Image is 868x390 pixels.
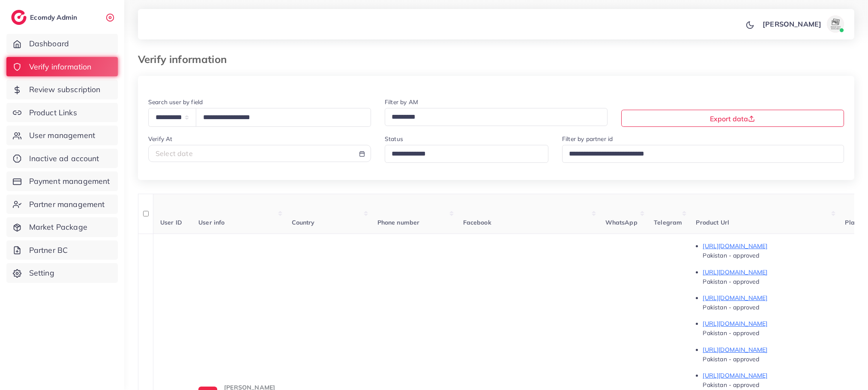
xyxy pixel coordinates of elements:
span: Pakistan - approved [703,303,759,311]
img: logo [11,10,27,25]
span: Pakistan - approved [703,329,759,337]
span: Dashboard [29,38,69,49]
span: Pakistan - approved [703,355,759,363]
span: User management [29,130,95,141]
span: Inactive ad account [29,153,99,164]
label: Filter by AM [385,98,418,106]
span: Export data [710,114,755,123]
label: Status [385,135,403,143]
a: Review subscription [6,80,118,99]
span: Payment management [29,176,110,187]
a: User management [6,126,118,145]
a: logoEcomdy Admin [11,10,79,25]
label: Search user by field [148,98,203,106]
label: Filter by partner id [562,135,613,143]
a: Inactive ad account [6,149,118,168]
h2: Ecomdy Admin [30,13,79,21]
a: Dashboard [6,34,118,54]
p: [URL][DOMAIN_NAME] [703,345,831,355]
span: User ID [160,219,182,226]
div: Search for option [385,108,608,126]
h3: Verify information [138,53,233,66]
a: Setting [6,263,118,283]
span: Pakistan - approved [703,278,759,285]
img: avatar [827,15,844,33]
span: Telegram [654,219,682,226]
a: [PERSON_NAME]avatar [758,15,847,33]
p: [PERSON_NAME] [763,19,821,29]
span: WhatsApp [605,219,638,226]
p: [URL][DOMAIN_NAME] [703,293,831,303]
span: Facebook [463,219,491,226]
input: Search for option [566,147,833,161]
span: Setting [29,267,54,279]
p: [URL][DOMAIN_NAME] [703,318,831,329]
input: Search for option [389,147,537,161]
a: Verify information [6,57,118,77]
span: Country [292,219,315,226]
div: Search for option [385,145,548,162]
span: Review subscription [29,84,101,95]
span: Product Links [29,107,77,118]
span: Phone number [377,219,420,226]
span: Pakistan - approved [703,381,759,389]
label: Verify At [148,135,172,143]
span: Partner BC [29,245,68,256]
a: Market Package [6,217,118,237]
button: Export data [621,110,844,127]
span: Pakistan - approved [703,252,759,259]
span: User info [198,219,224,226]
p: [URL][DOMAIN_NAME] [703,241,831,251]
span: Partner management [29,199,105,210]
a: Partner management [6,195,118,214]
a: Payment management [6,171,118,191]
p: [URL][DOMAIN_NAME] [703,370,831,381]
span: Product Url [696,219,729,226]
span: Verify information [29,61,92,72]
div: Search for option [562,145,844,162]
a: Partner BC [6,240,118,260]
a: Product Links [6,103,118,123]
input: Search for option [389,111,596,124]
span: Market Package [29,222,87,233]
p: [URL][DOMAIN_NAME] [703,267,831,277]
span: Select date [156,149,193,158]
